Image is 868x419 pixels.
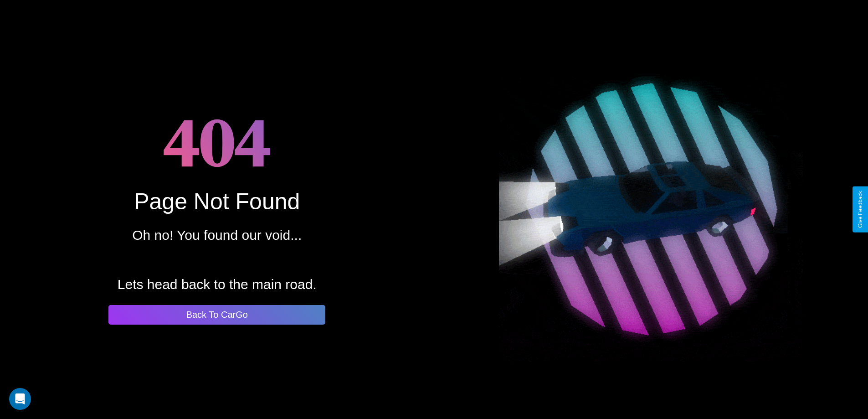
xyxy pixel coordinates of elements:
[9,388,31,410] div: Open Intercom Messenger
[108,305,325,325] button: Back To CarGo
[499,57,803,362] img: spinning car
[134,188,300,215] div: Page Not Found
[118,223,317,297] p: Oh no! You found our void... Lets head back to the main road.
[857,191,863,228] div: Give Feedback
[163,95,271,188] h1: 404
